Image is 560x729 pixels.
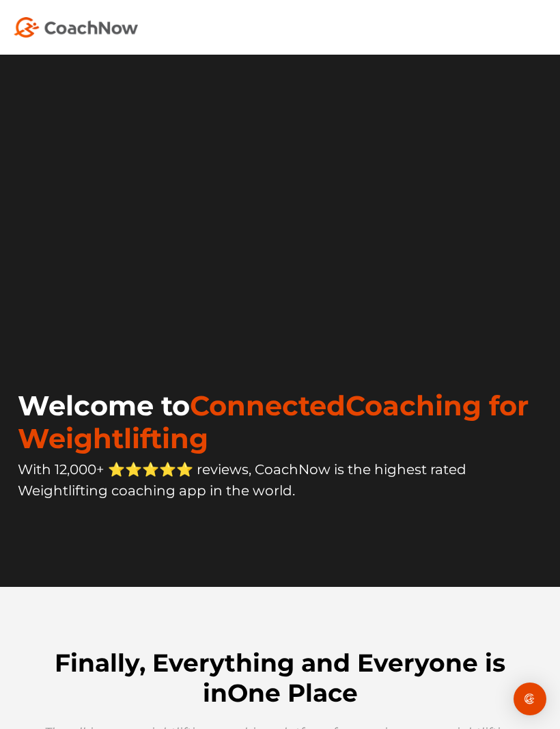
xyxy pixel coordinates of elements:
span: ConnectedCoaching for Weightlifting [18,389,529,455]
span: One Place [227,678,358,708]
img: Coach Now [14,17,138,38]
h2: Finally, Everything and Everyone is in [41,648,519,707]
h1: Welcome to [18,389,546,455]
div: Open Intercom Messenger [514,683,546,715]
span: With 12,000+ ⭐️⭐️⭐️⭐️⭐️ reviews, CoachNow is the highest rated Weightlifting coaching app in the ... [18,461,466,499]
